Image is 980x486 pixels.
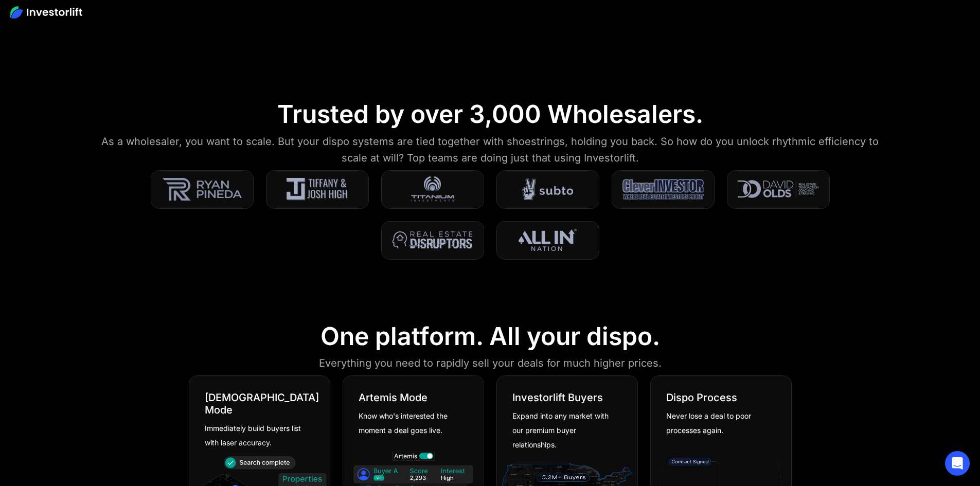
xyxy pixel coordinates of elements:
div: Never lose a deal to poor processes again. [666,409,768,438]
div: Trusted by over 3,000 Wholesalers. [277,99,703,129]
div: Investorlift Buyers [512,391,603,404]
div: Expand into any market with our premium buyer relationships. [512,409,614,452]
div: [DEMOGRAPHIC_DATA] Mode [205,391,319,416]
div: As a wholesaler, you want to scale. But your dispo systems are tied together with shoestrings, ho... [98,133,882,166]
div: Everything you need to rapidly sell your deals for much higher prices. [319,355,662,371]
div: Artemis Mode [359,391,427,404]
div: Know who's interested the moment a deal goes live. [359,409,460,438]
div: One platform. All your dispo. [320,321,660,351]
div: Immediately build buyers list with laser accuracy. [205,421,307,450]
div: Dispo Process [666,391,737,404]
div: Open Intercom Messenger [945,451,970,476]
